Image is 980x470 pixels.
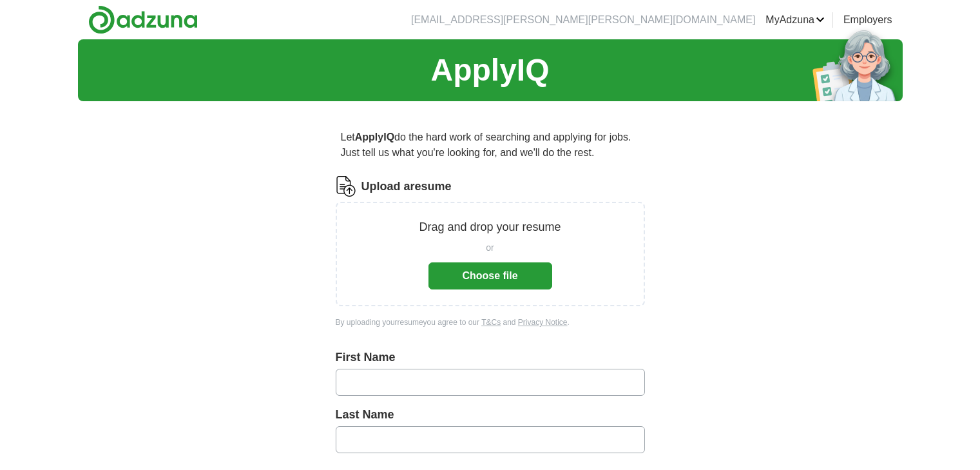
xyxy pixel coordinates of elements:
[843,12,892,28] a: Employers
[411,12,755,28] li: [EMAIL_ADDRESS][PERSON_NAME][PERSON_NAME][DOMAIN_NAME]
[336,124,645,166] p: Let do the hard work of searching and applying for jobs. Just tell us what you're looking for, an...
[336,349,645,366] label: First Name
[430,47,549,93] h1: ApplyIQ
[486,241,494,255] span: or
[361,178,452,195] label: Upload a resume
[419,219,561,236] p: Drag and drop your resume
[765,12,825,28] a: MyAdzuna
[336,406,645,424] label: Last Name
[88,5,198,34] img: Adzuna logo
[336,176,356,197] img: CV Icon
[336,317,645,328] div: By uploading your resume you agree to our and .
[481,318,501,327] a: T&Cs
[355,132,394,142] strong: ApplyIQ
[428,262,552,289] button: Choose file
[518,318,568,327] a: Privacy Notice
